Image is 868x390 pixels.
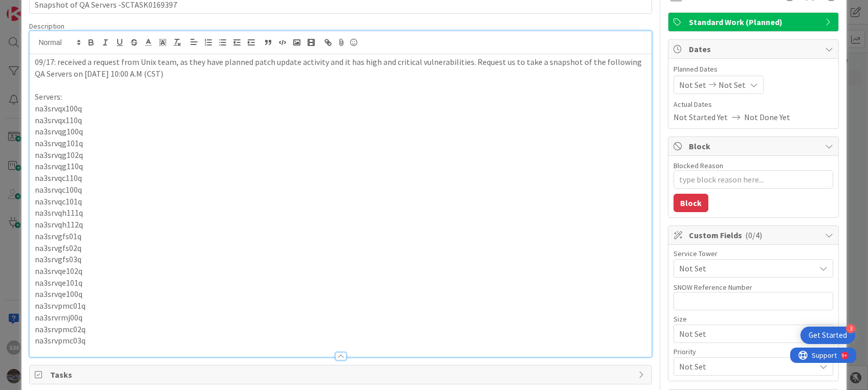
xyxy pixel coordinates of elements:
[35,149,646,161] p: na3srvqg102q
[35,277,646,289] p: na3srvqe101q
[674,315,833,323] div: Size
[745,230,762,240] span: ( 0/4 )
[35,137,646,149] p: na3srvqg101q
[52,4,57,12] div: 9+
[35,231,646,242] p: na3srvgfs01q
[674,194,708,212] button: Block
[689,229,820,241] span: Custom Fields
[35,335,646,347] p: na3srvpmc03q
[35,312,646,324] p: na3srvrmj00q
[35,126,646,137] p: na3srvqg100q
[35,160,646,172] p: na3srvqg110q
[719,79,746,91] span: Not Set
[674,348,833,355] div: Priority
[35,91,646,103] p: Servers:
[35,56,646,79] p: 09/17: received a request from Unix team, as they have planned patch update activity and it has h...
[846,324,855,333] div: 3
[674,111,728,123] span: Not Started Yet
[35,184,646,196] p: na3srvqc100q
[674,250,833,257] div: Service Tower
[35,288,646,300] p: na3srvqe100q
[679,359,810,374] span: Not Set
[689,16,820,28] span: Standard Work (Planned)
[35,219,646,231] p: na3srvqh112q
[35,300,646,312] p: na3srvpmc01q
[689,43,820,55] span: Dates
[674,161,723,170] label: Blocked Reason
[35,172,646,184] p: na3srvqc110q
[679,262,815,274] span: Not Set
[679,327,810,341] span: Not Set
[674,64,833,75] span: Planned Dates
[35,207,646,219] p: na3srvqh111q
[35,242,646,254] p: na3srvgfs02q
[35,103,646,114] p: na3srvqx100q
[689,140,820,152] span: Block
[744,111,790,123] span: Not Done Yet
[35,114,646,126] p: na3srvqx110q
[679,79,706,91] span: Not Set
[35,254,646,265] p: na3srvgfs03q
[50,369,633,381] span: Tasks
[35,265,646,277] p: na3srvqe102q
[35,324,646,335] p: na3srvpmc02q
[800,327,855,344] div: Open Get Started checklist, remaining modules: 3
[29,21,64,31] span: Description
[21,2,47,14] span: Support
[809,330,847,340] div: Get Started
[674,99,833,110] span: Actual Dates
[35,196,646,208] p: na3srvqc101q
[674,283,752,292] label: SNOW Reference Number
